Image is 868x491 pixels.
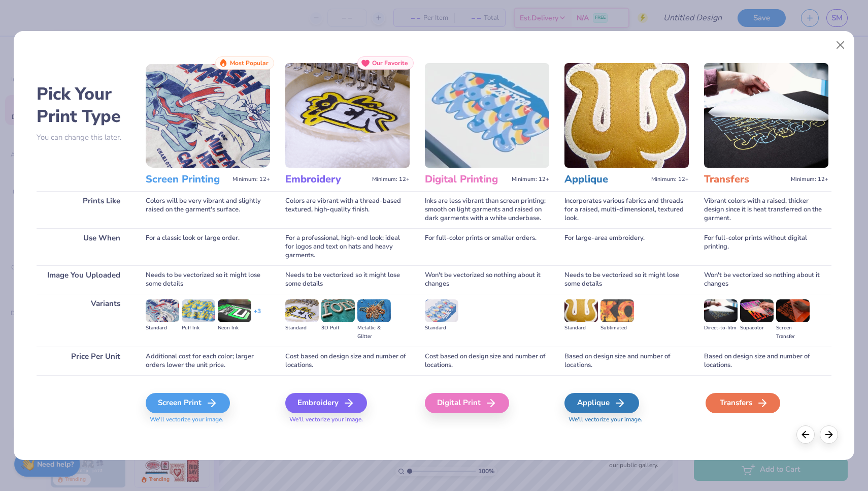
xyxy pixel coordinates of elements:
img: Neon Ink [218,299,251,322]
div: Standard [564,324,598,332]
img: Standard [564,299,598,322]
div: Standard [285,324,319,332]
img: Embroidery [285,63,410,168]
div: Needs to be vectorized so it might lose some details [564,265,689,294]
span: Minimum: 12+ [791,176,828,183]
div: Prints Like [37,191,130,228]
img: Applique [564,63,689,168]
img: Direct-to-film [704,299,738,322]
img: Supacolor [740,299,774,322]
div: Based on design size and number of locations. [564,347,689,375]
img: Metallic & Glitter [357,299,391,322]
span: Minimum: 12+ [372,176,410,183]
div: Cost based on design size and number of locations. [425,347,549,375]
div: For large-area embroidery. [564,228,689,265]
div: For a classic look or large order. [146,228,270,265]
h2: Pick Your Print Type [37,83,130,128]
div: Colors are vibrant with a thread-based textured, high-quality finish. [285,191,410,228]
span: Our Favorite [372,59,408,67]
span: We'll vectorize your image. [146,415,270,424]
div: Use When [37,228,130,265]
div: Price Per Unit [37,347,130,375]
img: Sublimated [600,299,634,322]
div: Image You Uploaded [37,265,130,294]
h3: Transfers [704,173,787,186]
p: You can change this later. [37,133,130,142]
div: Incorporates various fabrics and threads for a raised, multi-dimensional, textured look. [564,191,689,228]
div: For a professional, high-end look; ideal for logos and text on hats and heavy garments. [285,228,410,265]
div: Direct-to-film [704,324,738,332]
img: Standard [285,299,319,322]
div: For full-color prints or smaller orders. [425,228,549,265]
div: Additional cost for each color; larger orders lower the unit price. [146,347,270,375]
img: Transfers [704,63,828,168]
div: Metallic & Glitter [357,324,391,341]
img: Standard [425,299,458,322]
span: Most Popular [230,59,269,67]
span: We'll vectorize your image. [564,415,689,424]
h3: Digital Printing [425,173,508,186]
h3: Applique [564,173,647,186]
div: Standard [146,324,179,332]
div: Standard [425,324,458,332]
div: Cost based on design size and number of locations. [285,347,410,375]
div: Screen Print [146,393,230,413]
div: 3D Puff [321,324,355,332]
div: Applique [564,393,639,413]
img: Digital Printing [425,63,549,168]
h3: Embroidery [285,173,368,186]
div: Screen Transfer [776,324,810,341]
img: Screen Transfer [776,299,810,322]
div: + 3 [254,307,261,324]
h3: Screen Printing [146,173,228,186]
img: Puff Ink [182,299,215,322]
div: Won't be vectorized so nothing about it changes [425,265,549,294]
div: Variants [37,294,130,346]
div: Vibrant colors with a raised, thicker design since it is heat transferred on the garment. [704,191,828,228]
img: Screen Printing [146,63,270,168]
div: Needs to be vectorized so it might lose some details [146,265,270,294]
div: Needs to be vectorized so it might lose some details [285,265,410,294]
div: Supacolor [740,324,774,332]
button: Close [831,36,850,55]
div: Based on design size and number of locations. [704,347,828,375]
span: Minimum: 12+ [512,176,549,183]
div: For full-color prints without digital printing. [704,228,828,265]
div: Neon Ink [218,324,251,332]
div: Colors will be very vibrant and slightly raised on the garment's surface. [146,191,270,228]
div: Inks are less vibrant than screen printing; smooth on light garments and raised on dark garments ... [425,191,549,228]
div: Digital Print [425,393,509,413]
div: Sublimated [600,324,634,332]
span: Minimum: 12+ [651,176,689,183]
div: Embroidery [285,393,367,413]
img: 3D Puff [321,299,355,322]
div: Transfers [706,393,780,413]
span: We'll vectorize your image. [285,415,410,424]
div: Puff Ink [182,324,215,332]
img: Standard [146,299,179,322]
span: Minimum: 12+ [232,176,270,183]
div: Won't be vectorized so nothing about it changes [704,265,828,294]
